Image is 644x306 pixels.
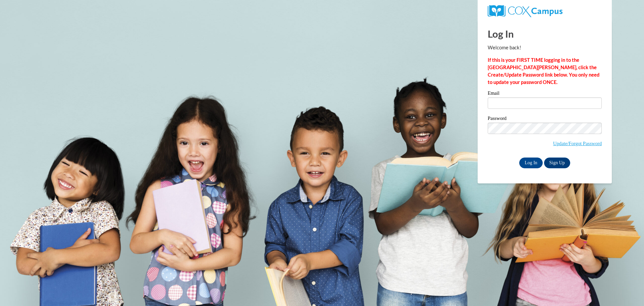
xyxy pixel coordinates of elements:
input: Log In [519,158,543,168]
h1: Log In [488,27,602,41]
p: Welcome back! [488,44,602,51]
a: COX Campus [488,8,562,13]
img: COX Campus [488,5,562,17]
a: Sign Up [544,158,570,168]
label: Email [488,91,602,97]
label: Password [488,116,602,123]
a: Update/Forgot Password [553,141,602,146]
strong: If this is your FIRST TIME logging in to the [GEOGRAPHIC_DATA][PERSON_NAME], click the Create/Upd... [488,57,599,85]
